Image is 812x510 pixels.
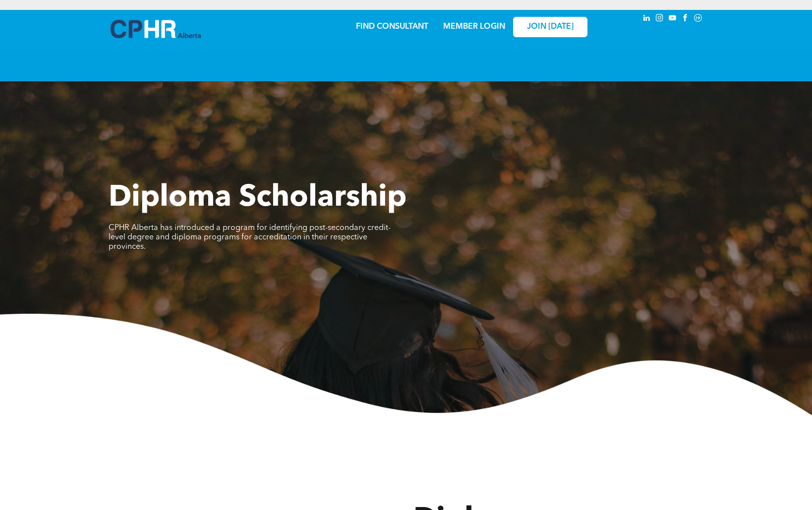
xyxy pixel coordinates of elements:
[443,23,505,31] a: MEMBER LOGIN
[527,22,574,32] span: JOIN [DATE]
[356,23,428,31] a: FIND CONSULTANT
[654,12,665,26] a: instagram
[693,12,703,26] a: Social network
[513,17,587,37] a: JOIN [DATE]
[667,12,678,26] a: youtube
[111,20,201,38] img: A blue and white logo for cp alberta
[109,183,406,213] span: Diploma Scholarship
[641,12,652,26] a: linkedin
[109,224,391,251] span: CPHR Alberta has introduced a program for identifying post-secondary credit-level degree and dipl...
[680,12,691,26] a: facebook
